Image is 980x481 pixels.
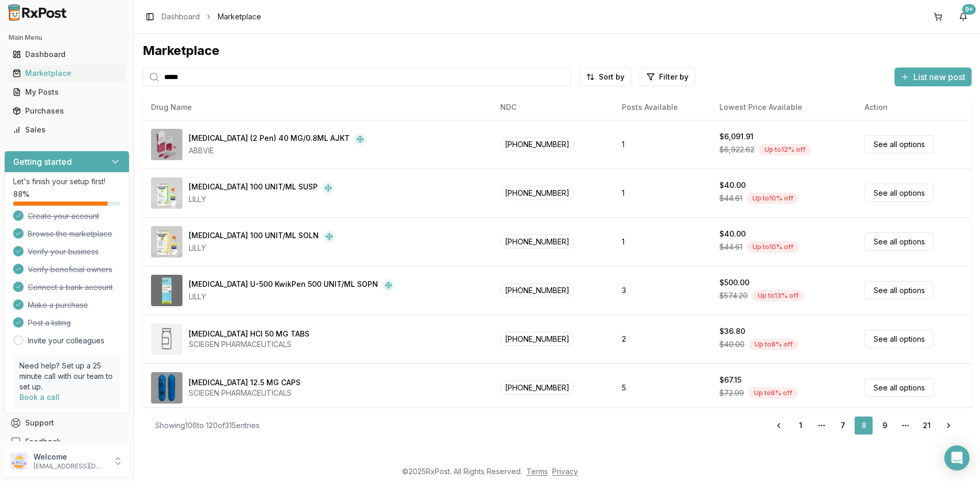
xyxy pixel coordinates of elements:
span: [PHONE_NUMBER] [500,332,574,346]
div: $40.00 [719,229,746,239]
div: LILLY [189,194,335,205]
p: [EMAIL_ADDRESS][DOMAIN_NAME] [34,462,106,471]
td: 1 [613,169,711,217]
a: Dashboard [8,45,125,64]
span: Create your account [28,211,99,221]
a: Terms [526,467,548,476]
a: Sales [8,120,125,139]
h3: Getting started [13,155,72,168]
div: SCIEGEN PHARMACEUTICALS [189,339,309,350]
img: HumuLIN R U-500 KwikPen 500 UNIT/ML SOPN [151,275,182,306]
div: Open Intercom Messenger [944,445,970,471]
span: List new post [913,71,965,83]
div: Dashboard [13,49,121,60]
div: [MEDICAL_DATA] (2 Pen) 40 MG/0.8ML AJKT [189,133,350,146]
th: Action [856,95,972,120]
span: Connect a bank account [28,282,113,293]
td: 2 [613,315,711,363]
div: $36.80 [719,326,745,337]
span: [PHONE_NUMBER] [500,283,574,297]
a: See all options [865,378,934,397]
span: [PHONE_NUMBER] [500,137,574,151]
a: List new post [895,73,972,83]
span: Make a purchase [28,300,88,310]
a: Privacy [552,467,578,476]
span: Post a listing [28,318,71,328]
img: RxPost Logo [4,4,71,21]
span: $6,922.62 [719,144,755,155]
img: hydroCHLOROthiazide 12.5 MG CAPS [151,372,182,404]
a: 9 [875,416,894,435]
button: Dashboard [4,46,130,63]
img: hydrALAZINE HCl 50 MG TABS [151,323,182,355]
button: Support [4,413,130,432]
a: Book a call [19,393,60,401]
button: List new post [895,68,972,86]
th: Lowest Price Available [711,95,856,120]
div: [MEDICAL_DATA] 100 UNIT/ML SUSP [189,182,318,194]
div: Marketplace [143,42,972,59]
span: [PHONE_NUMBER] [500,234,574,249]
nav: breadcrumb [161,12,261,22]
div: LILLY [189,243,336,253]
a: See all options [865,135,934,153]
div: Up to 10 % off [747,241,799,253]
div: Purchases [13,106,121,116]
span: $44.61 [719,193,742,204]
span: Feedback [25,437,61,447]
button: My Posts [4,84,130,100]
div: Up to 13 % off [752,290,804,301]
th: Posts Available [613,95,711,120]
span: [PHONE_NUMBER] [500,381,574,395]
div: $67.15 [719,375,741,385]
div: 9+ [962,4,976,15]
p: Let's finish your setup first! [13,176,121,187]
span: Verify beneficial owners [28,264,112,275]
a: 1 [791,416,810,435]
div: $40.00 [719,180,746,191]
span: $574.20 [719,290,748,301]
a: 7 [833,416,852,435]
button: Feedback [4,432,130,451]
span: [PHONE_NUMBER] [500,186,574,200]
td: 3 [613,266,711,315]
span: Verify your business [28,247,99,257]
div: ABBVIE [189,146,367,156]
div: Marketplace [13,68,121,79]
div: SCIEGEN PHARMACEUTICALS [189,388,300,398]
img: HumuLIN R 100 UNIT/ML SOLN [151,226,182,258]
div: [MEDICAL_DATA] U-500 KwikPen 500 UNIT/ML SOPN [189,279,378,292]
div: $500.00 [719,277,749,288]
th: Drug Name [143,95,492,120]
button: Sales [4,121,130,138]
div: [MEDICAL_DATA] HCl 50 MG TABS [189,329,309,339]
a: Dashboard [161,12,200,22]
div: LILLY [189,292,395,302]
a: My Posts [8,83,125,102]
a: Marketplace [8,64,125,83]
div: [MEDICAL_DATA] 100 UNIT/ML SOLN [189,230,319,243]
span: $72.99 [719,388,744,398]
div: My Posts [13,87,121,97]
a: See all options [865,184,934,202]
h2: Main Menu [8,33,125,42]
img: Humira (2 Pen) 40 MG/0.8ML AJKT [151,129,182,160]
a: Invite your colleagues [28,335,104,346]
div: $6,091.91 [719,131,753,142]
th: NDC [492,95,613,120]
a: See all options [865,232,934,251]
div: Up to 8 % off [749,339,799,350]
span: Marketplace [218,12,261,22]
span: Sort by [599,72,624,82]
td: 5 [613,363,711,412]
a: Purchases [8,102,125,120]
nav: pagination [768,416,959,435]
button: Purchases [4,103,130,119]
button: Filter by [640,68,695,86]
div: Up to 10 % off [747,193,799,204]
span: $44.61 [719,242,742,252]
div: Up to 8 % off [748,387,798,399]
p: Welcome [34,452,106,462]
p: Need help? Set up a 25 minute call with our team to set up. [19,361,114,392]
a: Go to next page [938,416,959,435]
